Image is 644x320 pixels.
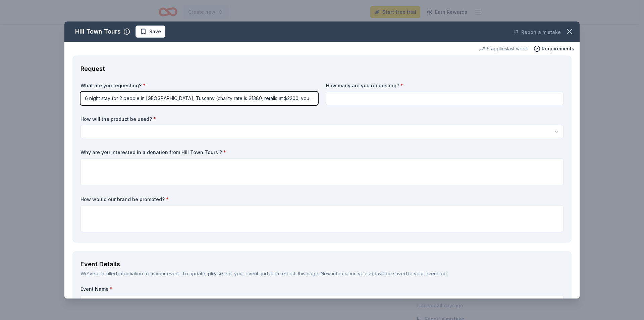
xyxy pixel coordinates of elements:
[80,82,318,89] label: What are you requesting?
[80,259,563,270] div: Event Details
[136,26,165,38] button: Save
[149,28,161,36] span: Save
[326,82,563,89] label: How many are you requesting?
[534,45,574,53] button: Requirements
[80,116,563,123] label: How will the product be used?
[75,26,121,37] div: Hill Town Tours
[80,196,563,203] label: How would our brand be promoted?
[80,286,563,292] label: Event Name
[542,45,574,53] span: Requirements
[80,270,563,278] div: We've pre-filled information from your event. To update, please edit your event and then refresh ...
[479,45,528,53] div: 6 applies last week
[80,149,563,156] label: Why are you interested in a donation from Hill Town Tours ?
[80,63,563,74] div: Request
[513,28,561,36] button: Report a mistake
